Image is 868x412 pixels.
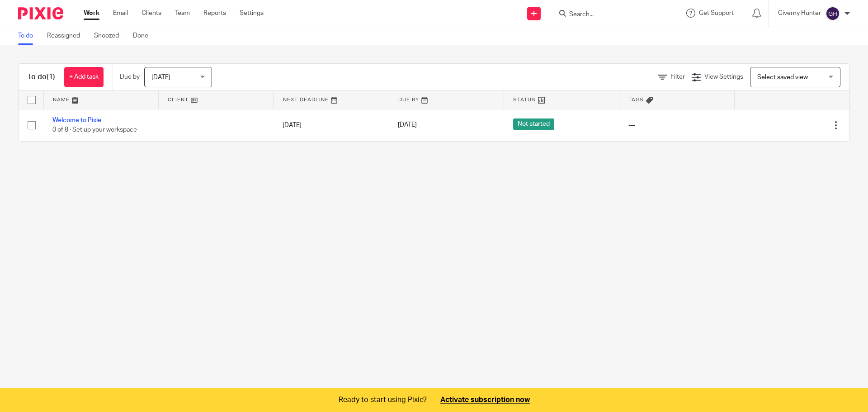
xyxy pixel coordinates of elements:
[240,9,264,18] a: Settings
[513,118,554,130] span: Not started
[398,122,417,128] span: [DATE]
[757,74,808,81] span: Select saved view
[704,74,743,80] span: View Settings
[699,10,734,16] span: Get Support
[175,9,190,18] a: Team
[52,117,101,123] a: Welcome to Pixie
[142,9,161,18] a: Clients
[113,9,128,18] a: Email
[28,72,55,82] h1: To do
[84,9,99,18] a: Work
[826,6,840,21] img: svg%3E
[670,74,685,80] span: Filter
[133,27,155,45] a: Done
[120,72,140,81] p: Due by
[52,127,137,133] span: 0 of 8 · Set up your workspace
[203,9,226,18] a: Reports
[64,67,104,87] a: + Add task
[94,27,126,45] a: Snoozed
[628,121,726,130] div: ---
[18,27,40,45] a: To do
[778,9,821,18] p: Giverny Hunter
[47,27,87,45] a: Reassigned
[18,7,63,19] img: Pixie
[151,74,170,81] span: [DATE]
[568,11,650,19] input: Search
[628,97,644,102] span: Tags
[274,109,389,141] td: [DATE]
[47,73,55,81] span: (1)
